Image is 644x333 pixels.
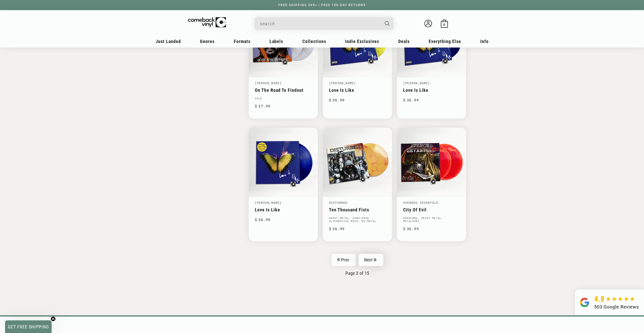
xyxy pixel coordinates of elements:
[331,254,356,266] a: Prev
[329,207,386,212] a: Ten Thousand Fists
[254,17,393,30] div: Search
[345,39,379,44] span: Indie Exclusives
[329,87,386,93] a: Love Is Like
[594,295,605,303] span: 4.8
[580,295,589,310] img: Group.svg
[51,316,56,321] button: Close teaser
[359,254,383,266] a: Next
[234,39,251,44] span: Formats
[403,207,460,212] a: City Of Evil
[380,17,394,30] button: Search
[429,39,461,44] span: Everything Else
[249,254,466,276] nav: Pagination
[594,303,639,310] div: 503 Google Reviews
[403,81,430,85] a: [PERSON_NAME]
[255,207,312,212] a: Love Is Like
[200,39,215,44] span: Genres
[302,39,326,44] span: Collections
[606,297,635,302] img: star5.svg
[403,87,460,93] a: Love Is Like
[255,87,312,93] a: On The Road To Findout
[249,271,466,276] p: Page 3 of 15
[260,18,380,29] input: When autocomplete results are available use up and down arrows to review and enter to select
[575,290,644,315] a: 4.8 503 Google Reviews
[480,39,489,44] span: Info
[329,201,348,205] a: Disturbed
[255,201,282,205] a: [PERSON_NAME]
[156,39,181,44] span: Just Landed
[443,23,445,27] span: 0
[398,39,410,44] span: Deals
[273,3,371,7] a: FREE SHIPPING $89+ | FREE 100-DAY RETURNS
[403,201,438,205] a: Avenged Sevenfold
[255,81,282,85] a: [PERSON_NAME]
[5,320,52,333] div: GET FREE SHIPPINGClose teaser
[329,81,356,85] a: [PERSON_NAME]
[269,39,283,44] span: Labels
[8,324,49,329] span: GET FREE SHIPPING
